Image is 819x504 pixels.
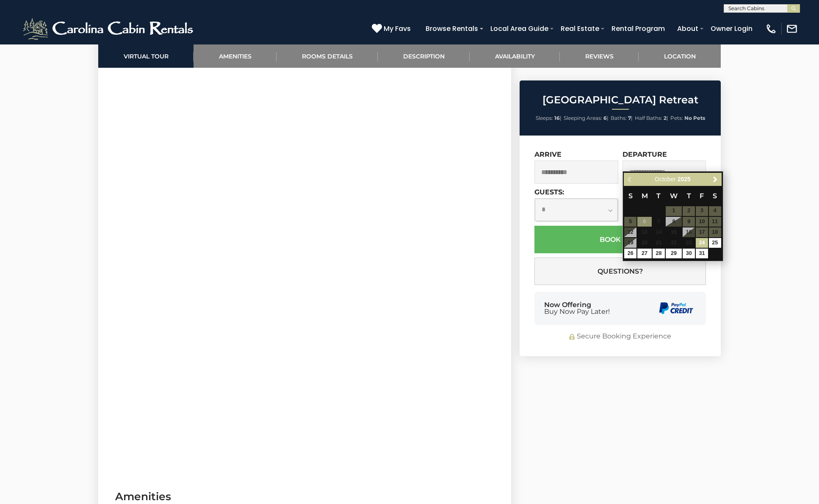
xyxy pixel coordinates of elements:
[664,115,667,121] strong: 2
[710,174,721,185] a: Next
[637,238,652,248] span: 20
[534,258,706,285] button: Questions?
[536,115,553,121] span: Sleeps:
[536,113,562,124] li: |
[639,44,721,68] a: Location
[666,249,682,258] a: 29
[611,113,633,124] li: |
[637,227,652,237] span: 13
[21,16,197,42] img: White-1-2.png
[786,23,798,35] img: mail-regular-white.png
[653,249,665,258] a: 28
[564,113,609,124] li: |
[603,115,607,121] strong: 6
[712,176,719,183] span: Next
[642,192,648,200] span: Monday
[666,238,682,248] span: 22
[684,115,705,121] strong: No Pets
[564,115,602,121] span: Sleeping Areas:
[628,192,633,200] span: Sunday
[560,44,639,68] a: Reviews
[709,238,721,248] a: 25
[673,21,703,36] a: About
[486,21,553,36] a: Local Area Guide
[670,192,678,200] span: Wednesday
[696,238,708,248] a: 24
[653,227,665,237] span: 14
[554,115,560,121] strong: 16
[700,192,704,200] span: Friday
[534,226,706,253] button: Book Now
[713,192,717,200] span: Saturday
[607,21,669,36] a: Rental Program
[628,115,631,121] strong: 7
[635,113,668,124] li: |
[678,176,691,183] span: 2025
[666,217,682,227] span: 8
[115,489,494,504] h3: Amenities
[683,249,695,258] a: 30
[655,176,676,183] span: October
[534,188,564,196] label: Guests:
[378,44,470,68] a: Description
[696,249,708,258] a: 31
[666,227,682,237] span: 15
[765,23,777,35] img: phone-regular-white.png
[544,302,610,315] div: Now Offering
[653,217,665,227] span: 7
[372,23,413,34] a: My Favs
[611,115,627,121] span: Baths:
[98,44,194,68] a: Virtual Tour
[653,238,665,248] span: 21
[706,21,757,36] a: Owner Login
[656,192,661,200] span: Tuesday
[534,150,562,158] label: Arrive
[544,308,610,315] span: Buy Now Pay Later!
[623,150,667,158] label: Departure
[277,44,378,68] a: Rooms Details
[624,249,636,258] a: 26
[194,44,277,68] a: Amenities
[683,227,695,237] span: 16
[522,94,719,105] h2: [GEOGRAPHIC_DATA] Retreat
[384,23,411,34] span: My Favs
[556,21,603,36] a: Real Estate
[534,332,706,341] div: Secure Booking Experience
[670,115,683,121] span: Pets:
[637,249,652,258] a: 27
[421,21,482,36] a: Browse Rentals
[635,115,662,121] span: Half Baths:
[687,192,691,200] span: Thursday
[470,44,560,68] a: Availability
